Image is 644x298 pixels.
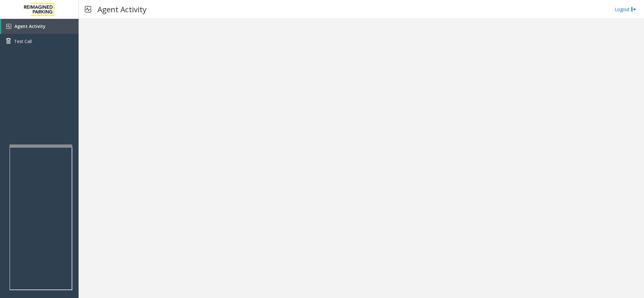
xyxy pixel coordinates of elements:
span: Test Call [14,38,32,45]
span: Agent Activity [14,23,46,29]
h3: Agent Activity [94,2,150,17]
img: pageIcon [85,2,91,17]
img: logout [631,6,636,13]
img: 'icon' [6,24,11,29]
a: Agent Activity [1,19,79,34]
a: Logout [615,6,636,13]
